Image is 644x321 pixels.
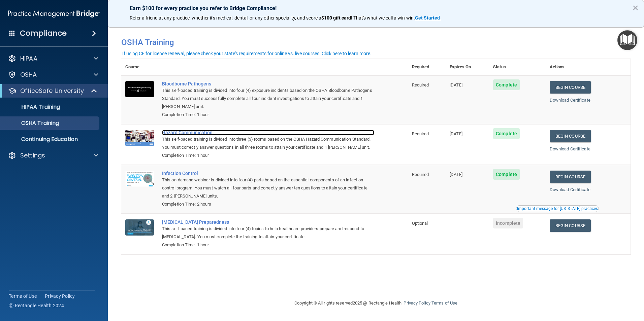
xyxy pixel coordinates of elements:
[253,292,499,314] div: Copyright © All rights reserved 2025 @ Rectangle Health | |
[617,30,637,50] button: Open Resource Center
[162,86,374,111] div: This self-paced training is divided into four (4) exposure incidents based on the OSHA Bloodborne...
[122,51,372,56] div: If using CE for license renewal, please check your state's requirements for online vs. live cours...
[20,55,37,63] p: HIPAA
[412,131,429,136] span: Required
[351,15,415,21] span: ! That's what we call a win-win.
[550,146,590,151] a: Download Certificate
[546,59,631,75] th: Actions
[162,176,374,200] div: This on-demand webinar is divided into four (4) parts based on the essential components of an inf...
[493,128,520,139] span: Complete
[162,225,374,241] div: This self-paced training is divided into four (4) topics to help healthcare providers prepare and...
[9,293,37,299] a: Terms of Use
[121,59,158,75] th: Course
[632,2,639,13] button: Close
[8,71,98,79] a: OSHA
[517,207,598,211] div: Important message for [US_STATE] practices
[404,300,430,306] a: Privacy Policy
[8,151,98,159] a: Settings
[162,130,374,135] a: Hazard Communication
[415,15,441,21] a: Get Started
[493,169,520,180] span: Complete
[446,59,489,75] th: Expires On
[8,87,98,95] a: OfficeSafe University
[4,136,96,143] p: Continuing Education
[20,151,45,159] p: Settings
[489,59,546,75] th: Status
[550,81,591,94] a: Begin Course
[412,82,429,87] span: Required
[550,130,591,142] a: Begin Course
[121,38,631,47] h4: OSHA Training
[321,15,351,21] strong: $100 gift card
[550,187,590,192] a: Download Certificate
[450,82,462,87] span: [DATE]
[130,15,321,21] span: Refer a friend at any practice, whether it's medical, dental, or any other speciality, and score a
[20,71,37,79] p: OSHA
[516,205,599,212] button: Read this if you are a dental practitioner in the state of CA
[162,81,374,86] a: Bloodborne Pathogens
[412,221,428,226] span: Optional
[130,5,622,11] p: Earn $100 for every practice you refer to Bridge Compliance!
[162,219,374,225] a: [MEDICAL_DATA] Preparedness
[45,293,75,299] a: Privacy Policy
[4,120,59,127] p: OSHA Training
[550,171,591,183] a: Begin Course
[162,151,374,159] div: Completion Time: 1 hour
[550,219,591,232] a: Begin Course
[162,111,374,119] div: Completion Time: 1 hour
[415,15,440,21] strong: Get Started
[162,241,374,249] div: Completion Time: 1 hour
[431,300,457,306] a: Terms of Use
[121,50,373,57] button: If using CE for license renewal, please check your state's requirements for online vs. live cours...
[408,59,446,75] th: Required
[8,55,98,63] a: HIPAA
[162,135,374,151] div: This self-paced training is divided into three (3) rooms based on the OSHA Hazard Communication S...
[610,275,636,300] iframe: Drift Widget Chat Controller
[550,98,590,103] a: Download Certificate
[8,7,100,21] img: PMB logo
[412,172,429,177] span: Required
[4,104,60,110] p: HIPAA Training
[9,302,64,309] span: Ⓒ Rectangle Health 2024
[450,172,462,177] span: [DATE]
[493,79,520,90] span: Complete
[450,131,462,136] span: [DATE]
[162,200,374,208] div: Completion Time: 2 hours
[493,218,523,228] span: Incomplete
[20,87,84,95] p: OfficeSafe University
[162,171,374,176] a: Infection Control
[20,29,67,38] h4: Compliance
